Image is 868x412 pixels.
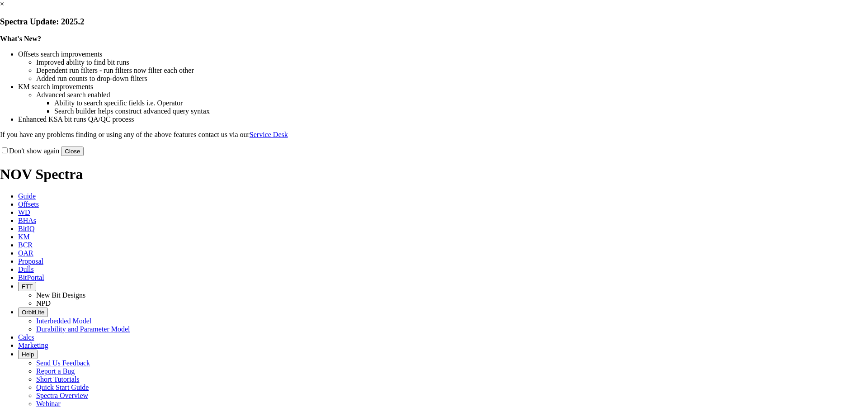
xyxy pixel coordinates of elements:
span: BHAs [18,217,36,224]
li: Offsets search improvements [18,50,868,58]
li: Added run counts to drop-down filters [36,75,868,83]
span: Marketing [18,341,48,349]
a: NPD [36,299,51,307]
a: Service Desk [250,131,288,138]
span: KM [18,233,30,241]
a: Report a Bug [36,367,75,375]
span: BitPortal [18,274,44,281]
input: Don't show again [2,147,8,153]
a: Short Tutorials [36,375,80,383]
a: New Bit Designs [36,291,85,299]
span: OrbitLite [22,309,44,316]
a: Quick Start Guide [36,384,89,391]
span: FTT [22,283,33,290]
span: Proposal [18,257,43,265]
a: Spectra Overview [36,392,88,399]
a: Webinar [36,400,61,407]
span: Calcs [18,333,34,341]
li: Search builder helps construct advanced query syntax [54,107,868,115]
span: BCR [18,241,33,249]
button: Close [61,147,84,156]
a: Interbedded Model [36,317,91,325]
li: Ability to search specific fields i.e. Operator [54,99,868,107]
li: KM search improvements [18,83,868,91]
li: Improved ability to find bit runs [36,58,868,66]
span: BitIQ [18,225,34,232]
li: Enhanced KSA bit runs QA/QC process [18,115,868,123]
span: Offsets [18,200,39,208]
span: Dulls [18,265,34,273]
a: Durability and Parameter Model [36,325,130,333]
li: Advanced search enabled [36,91,868,99]
li: Dependent run filters - run filters now filter each other [36,66,868,75]
a: Send Us Feedback [36,359,90,367]
span: WD [18,208,30,216]
span: OAR [18,249,33,257]
span: Help [22,351,34,358]
span: Guide [18,192,36,200]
